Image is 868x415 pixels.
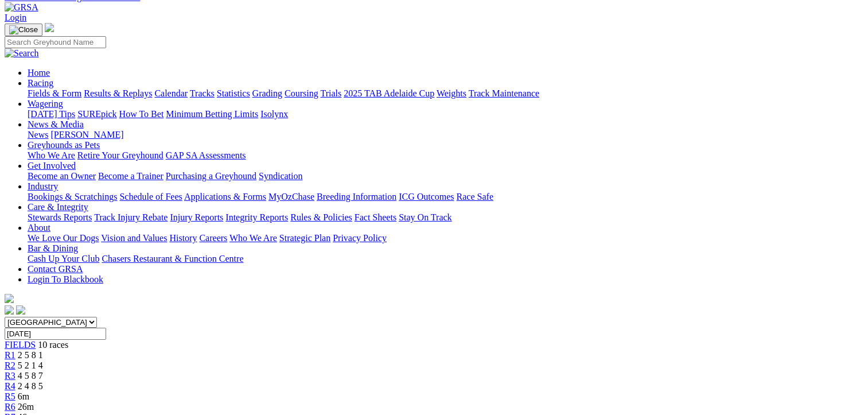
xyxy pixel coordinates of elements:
a: Isolynx [260,109,288,119]
a: [PERSON_NAME] [50,130,123,139]
a: FIELDS [5,340,36,350]
span: 4 5 8 7 [18,371,43,381]
a: GAP SA Assessments [166,150,246,160]
a: Home [28,68,50,77]
span: 6m [18,391,29,401]
a: Integrity Reports [225,212,288,222]
a: Become an Owner [28,171,96,181]
a: Statistics [217,88,250,98]
a: Greyhounds as Pets [28,140,100,150]
img: facebook.svg [5,305,14,315]
div: Greyhounds as Pets [28,150,863,161]
a: Breeding Information [317,192,396,201]
a: Weights [437,88,466,98]
a: Bookings & Scratchings [28,192,117,201]
a: Injury Reports [170,212,223,222]
a: Strategic Plan [279,233,330,243]
a: Get Involved [28,161,76,170]
div: Wagering [28,109,863,119]
a: Trials [320,88,341,98]
span: 2 5 8 1 [18,350,43,360]
div: Racing [28,88,863,99]
a: Applications & Forms [184,192,266,201]
a: SUREpick [77,109,116,119]
a: Wagering [28,99,63,108]
a: Racing [28,78,53,88]
a: Care & Integrity [28,202,88,212]
a: Login [5,13,26,22]
a: Stewards Reports [28,212,92,222]
a: History [169,233,197,243]
a: News [28,130,48,139]
div: Bar & Dining [28,254,863,264]
a: Purchasing a Greyhound [166,171,256,181]
a: R1 [5,350,15,360]
div: Industry [28,192,863,202]
a: Bar & Dining [28,243,78,253]
a: Privacy Policy [333,233,387,243]
img: Close [9,25,38,34]
a: R4 [5,381,15,391]
a: Careers [199,233,227,243]
div: News & Media [28,130,863,140]
a: Who We Are [28,150,75,160]
a: News & Media [28,119,84,129]
a: Stay On Track [399,212,451,222]
a: Race Safe [456,192,493,201]
span: 5 2 1 4 [18,360,43,370]
input: Search [5,36,106,48]
a: Calendar [154,88,188,98]
a: Minimum Betting Limits [166,109,258,119]
a: We Love Our Dogs [28,233,99,243]
a: Coursing [285,88,318,98]
span: 10 races [38,340,68,350]
span: 26m [18,402,34,412]
a: Vision and Values [101,233,167,243]
button: Toggle navigation [5,24,42,36]
a: Cash Up Your Club [28,254,99,263]
a: R5 [5,391,15,401]
a: Login To Blackbook [28,274,103,284]
a: Track Maintenance [469,88,539,98]
a: Fields & Form [28,88,81,98]
a: MyOzChase [268,192,314,201]
a: R6 [5,402,15,412]
a: How To Bet [119,109,164,119]
a: Retire Your Greyhound [77,150,164,160]
img: Search [5,48,39,59]
a: ICG Outcomes [399,192,454,201]
a: Schedule of Fees [119,192,182,201]
a: Industry [28,181,58,191]
img: logo-grsa-white.png [5,294,14,303]
div: About [28,233,863,243]
a: Track Injury Rebate [94,212,168,222]
img: GRSA [5,2,38,13]
a: Syndication [259,171,302,181]
a: Contact GRSA [28,264,83,274]
a: R2 [5,360,15,370]
div: Get Involved [28,171,863,181]
a: Rules & Policies [290,212,352,222]
div: Care & Integrity [28,212,863,223]
a: Tracks [190,88,215,98]
img: logo-grsa-white.png [45,23,54,32]
a: About [28,223,50,232]
a: Chasers Restaurant & Function Centre [102,254,243,263]
a: Results & Replays [84,88,152,98]
a: Become a Trainer [98,171,164,181]
a: 2025 TAB Adelaide Cup [344,88,434,98]
a: Grading [252,88,282,98]
a: [DATE] Tips [28,109,75,119]
img: twitter.svg [16,305,25,315]
input: Select date [5,328,106,340]
span: 2 4 8 5 [18,381,43,391]
a: Fact Sheets [355,212,396,222]
a: R3 [5,371,15,381]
